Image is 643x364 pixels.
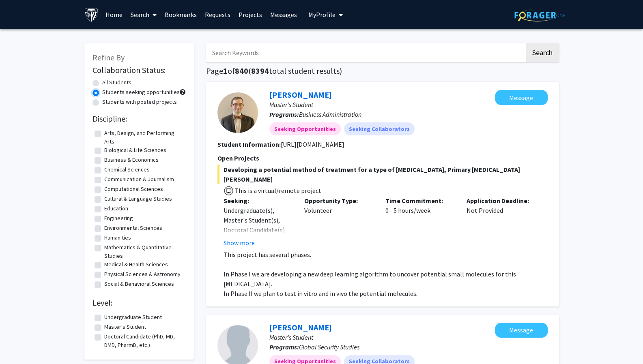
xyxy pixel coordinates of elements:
[102,88,180,96] label: Students seeking opportunities
[304,196,373,206] p: Opportunity Type:
[84,8,99,22] img: Johns Hopkins University Logo
[224,238,255,248] button: Show more
[269,122,341,135] mat-chip: Seeking Opportunities
[92,65,186,75] h2: Collaboration Status:
[104,233,131,242] label: Humanities
[6,328,34,358] iframe: Chat
[217,154,259,162] span: Open Projects
[104,332,184,349] label: Doctoral Candidate (PhD, MD, DMD, PharmD, etc.)
[161,0,201,29] a: Bookmarks
[92,298,186,308] h2: Level:
[269,101,313,109] span: Master's Student
[104,260,168,269] label: Medical & Health Sciences
[224,196,292,206] p: Seeking:
[92,52,125,62] span: Refine By
[102,78,131,87] label: All Students
[104,204,128,213] label: Education
[104,146,166,154] label: Biological & Life Sciences
[104,313,162,321] label: Undergraduate Student
[234,0,266,29] a: Projects
[379,196,460,248] div: 0 - 5 hours/week
[104,214,133,223] label: Engineering
[526,43,559,62] button: Search
[235,66,248,76] span: 840
[385,196,454,206] p: Time Commitment:
[104,156,159,164] label: Business & Economics
[102,98,177,106] label: Students with posted projects
[269,322,332,332] a: [PERSON_NAME]
[299,343,359,351] span: Global Security Studies
[308,11,335,19] span: My Profile
[344,122,415,135] mat-chip: Seeking Collaborators
[223,66,228,76] span: 1
[269,90,332,100] a: [PERSON_NAME]
[251,66,269,76] span: 8394
[206,66,559,76] h1: Page of ( total student results)
[92,114,186,124] h2: Discipline:
[217,165,548,184] span: Developing a potential method of treatment for a type of [MEDICAL_DATA], Primary [MEDICAL_DATA][P...
[104,165,150,174] label: Chemical Sciences
[514,9,565,21] img: ForagerOne Logo
[104,175,174,184] label: Communication & Journalism
[224,269,548,289] p: In Phase I we are developing a new deep learning algorithm to uncover potential small molecules f...
[269,343,299,351] b: Programs:
[104,323,146,331] label: Master's Student
[127,0,161,29] a: Search
[224,250,548,259] p: This project has several phases.
[495,90,548,105] button: Message Andrew Michaelson
[467,196,535,206] p: Application Deadline:
[101,0,127,29] a: Home
[201,0,234,29] a: Requests
[104,243,184,260] label: Mathematics & Quantitative Studies
[298,196,379,248] div: Volunteer
[104,280,174,288] label: Social & Behavioral Sciences
[266,0,301,29] a: Messages
[104,195,172,203] label: Cultural & Language Studies
[206,43,525,62] input: Search Keywords
[104,185,163,193] label: Computational Sciences
[234,186,321,195] span: This is a virtual/remote project
[224,206,292,303] div: Undergraduate(s), Master's Student(s), Doctoral Candidate(s) (PhD, MD, DMD, PharmD, etc.), Postdo...
[104,270,181,278] label: Physical Sciences & Astronomy
[495,323,548,338] button: Message John Ramsey
[104,224,162,232] label: Environmental Sciences
[269,333,313,341] span: Master's Student
[299,110,361,118] span: Business Administration
[224,289,548,298] p: In Phase II we plan to test in vitro and in vivo the potential molecules.
[217,140,281,148] b: Student Information:
[104,129,184,146] label: Arts, Design, and Performing Arts
[460,196,542,248] div: Not Provided
[269,110,299,118] b: Programs:
[281,140,344,148] fg-read-more: [URL][DOMAIN_NAME]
